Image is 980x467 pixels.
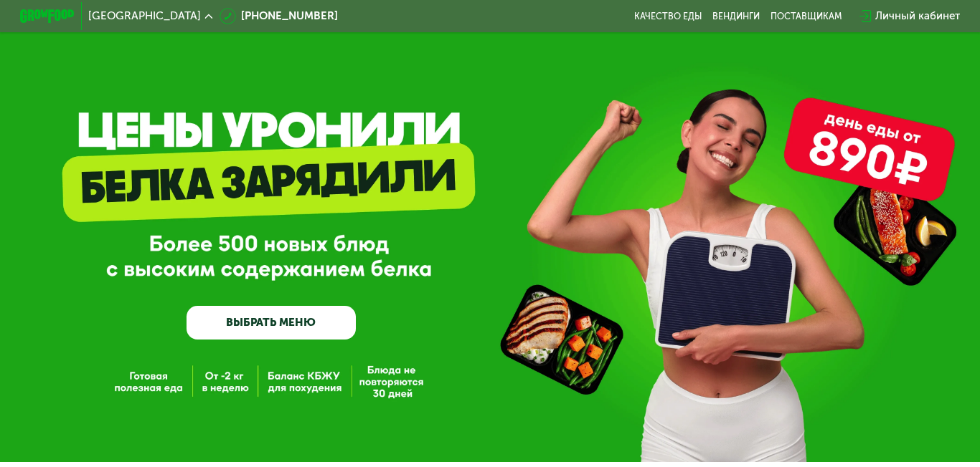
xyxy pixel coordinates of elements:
[220,8,338,24] a: [PHONE_NUMBER]
[712,11,760,21] a: Вендинги
[88,11,201,21] span: [GEOGRAPHIC_DATA]
[875,8,960,24] div: Личный кабинет
[771,11,842,21] div: поставщикам
[634,11,702,21] a: Качество еды
[187,306,356,340] a: ВЫБРАТЬ МЕНЮ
